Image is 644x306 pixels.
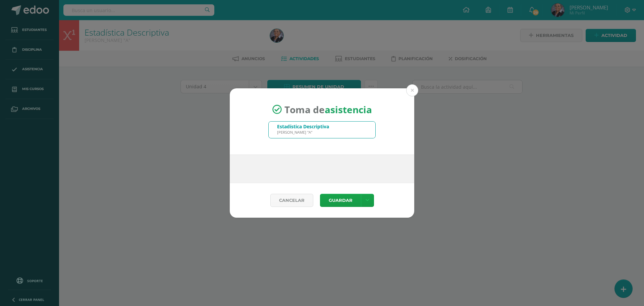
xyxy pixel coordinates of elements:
button: Guardar [320,194,361,207]
a: Cancelar [270,194,313,207]
span: Toma de [284,103,372,116]
div: [PERSON_NAME] "A" [277,130,329,135]
div: Estadística Descriptiva [277,123,329,130]
button: Close (Esc) [406,84,418,96]
strong: asistencia [325,103,372,116]
input: Busca un grado o sección aquí... [269,122,375,138]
